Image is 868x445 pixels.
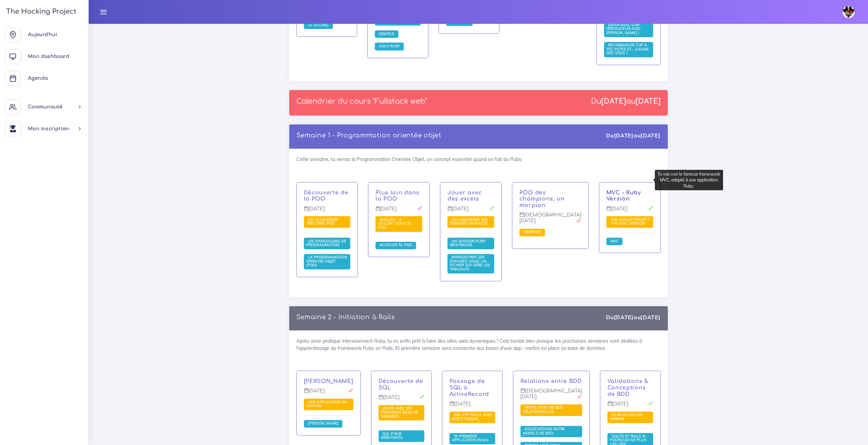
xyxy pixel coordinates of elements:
span: Ta première application Rails [452,434,490,443]
a: Plus loin dans la POO [376,190,420,202]
p: [DEMOGRAPHIC_DATA][DATE] [520,388,582,405]
img: avatar [842,6,855,18]
span: Recommande THP à tes potes et... gagne des sous ! [606,43,649,55]
a: La Programmation Orientée Objet (POO) [306,255,347,268]
p: [DATE] [304,388,353,399]
p: Découverte de SQL [379,378,424,391]
span: Enregistrer ses données dans un fichier qui gère les tableaux [450,255,490,271]
span: Jouer avec son ordinateur avec [PERSON_NAME] ! [606,23,641,35]
span: ASCII Ruby [377,44,401,48]
div: Du au [606,132,660,139]
a: MVC - Ruby Version [606,190,641,202]
a: Semaine 1 - Programmation orientée objet [296,132,441,139]
a: Les paradigmes de programmation [306,239,347,248]
span: Aujourd'hui [28,32,57,37]
p: [DATE] [450,401,495,412]
a: Muscler ta POO [378,243,414,248]
p: Calendrier du cours "Fullstack web" [296,97,427,106]
span: Communauté [28,104,62,109]
span: Mon dashboard [28,54,69,59]
span: Mon inscription [28,126,69,131]
p: [DATE] [304,206,351,217]
p: [DATE] [447,206,494,217]
p: Semaine 2 - Initiation à Rails [296,313,395,321]
a: ASCII Ruby [377,44,401,49]
span: Jouer avec ses premières base de données [381,406,418,418]
a: Un dossier Ruby bien rangé [450,239,485,248]
div: Cette semaine, tu verras la Programmation Orientée Objet, un concept essentiel quand on fait du R... [289,149,668,297]
div: Du au [591,97,661,106]
span: Des app Rails avec BDD et Model [452,412,492,421]
a: POO des champions, un morpion [519,190,565,209]
p: [DATE] [606,206,653,217]
a: Un calendrier très très PÔÔ [306,218,338,226]
strong: [DATE] [614,132,634,139]
p: Relations entre BDD [520,378,582,385]
span: Le Back-end de Airbnb [610,412,643,421]
a: Gemfile [377,32,396,36]
a: Jouer avec des excels [447,190,482,202]
a: Morpion [522,230,543,235]
strong: [DATE] [641,132,660,139]
p: Passage de SQL à ActiveRecord [450,378,495,397]
strong: [DATE] [601,97,626,105]
a: The Gossip Project - The MVC version [609,218,650,226]
p: [DEMOGRAPHIC_DATA][DATE] [519,212,581,229]
p: [PERSON_NAME] [304,378,353,385]
strong: [DATE] [636,97,661,105]
strong: [DATE] [641,314,660,321]
a: MVC [609,239,620,243]
a: Le testing [306,23,330,28]
a: Enregistrer ses données dans un fichier qui gère les tableaux [450,255,490,272]
span: Gemfile [377,31,396,36]
span: Petits sites de BDD relationnelles [523,405,563,414]
div: Tu vas voir le fameux framework MVC, adapté à une application Ruby. [655,170,723,190]
h3: The Hacking Project [4,8,76,15]
p: [DATE] [376,206,422,217]
p: [DATE] [607,401,653,412]
span: Une application en Sinatra [306,400,348,409]
a: Jouer avec son ordinateur avec [PERSON_NAME] ! [606,23,641,35]
p: [DATE] [379,395,424,405]
div: Du au [606,313,660,321]
span: Agenda [28,76,48,81]
span: Mini jeu - il veulent tous ta POO [378,217,411,230]
span: La Programmation Orientée Objet (POO) [306,255,347,267]
p: Validations & Conceptions de BDD [607,378,653,397]
a: Sauvegarder des données en masse [450,218,489,226]
a: Découverte de la POO [304,190,349,202]
a: Recommande THP à tes potes et... gagne des sous ! [606,43,649,56]
a: Mini jeu - il veulent tous ta POO [378,218,411,230]
strong: [DATE] [614,314,634,321]
span: Le testing [306,23,330,27]
span: SQL pour débutants [381,431,405,440]
span: [PERSON_NAME] [306,421,340,426]
span: Associations entre models de BDD [523,427,565,435]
